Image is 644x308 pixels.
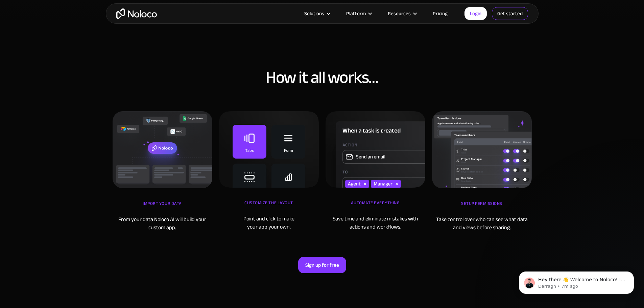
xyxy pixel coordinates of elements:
iframe: Intercom notifications message [509,257,644,305]
a: home [116,8,157,19]
a: Get started [492,7,528,20]
div: Solutions [304,9,324,18]
div: iMPORT YOUR DATA [113,198,212,215]
h2: How it all works… [113,69,532,86]
a: Sign up for free [298,257,346,273]
div: Platform [346,9,366,18]
div: Solutions [296,9,338,18]
div: Automate Everything [326,198,425,215]
a: Login [464,7,487,20]
div: Take control over who can see what data and views before sharing. [432,215,532,232]
div: Platform [338,9,379,18]
div: From your data Noloco AI will build your custom app. [113,215,212,232]
a: Pricing [424,9,456,18]
div: Resources [379,9,424,18]
div: Point and click to make your app your own. [219,215,319,231]
div: Resources [388,9,411,18]
div: Customize the layout [219,198,319,215]
div: Setup Permissions [432,198,532,215]
div: Save time and eliminate mistakes with actions and workflows. [326,215,425,231]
